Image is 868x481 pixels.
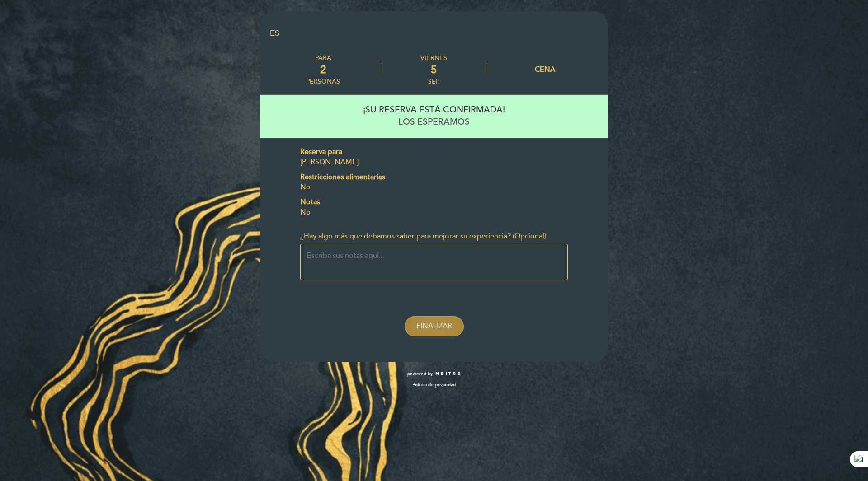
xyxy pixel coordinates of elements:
[381,78,486,85] div: sep.
[407,371,461,377] a: powered by
[300,147,568,157] div: Reserva para
[381,54,486,62] div: viernes
[306,63,340,76] div: 2
[300,207,568,218] div: No
[300,172,568,182] div: Restricciones alimentarias
[300,157,568,168] div: [PERSON_NAME]
[407,371,433,377] span: powered by
[381,63,486,76] div: 5
[405,316,464,336] button: FINALIZAR
[412,382,456,388] a: Política de privacidad
[269,104,599,116] div: ¡SU RESERVA ESTÁ CONFIRMADA!
[306,54,340,62] div: PARA
[306,78,340,85] div: personas
[300,182,568,192] div: No
[435,372,461,376] img: MEITRE
[300,197,568,207] div: Notas
[269,116,599,128] div: LOS ESPERAMOS
[416,322,452,331] span: FINALIZAR
[300,231,546,242] label: ¿Hay algo más que debamos saber para mejorar su experiencia? (Opcional)
[535,65,555,74] div: Cena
